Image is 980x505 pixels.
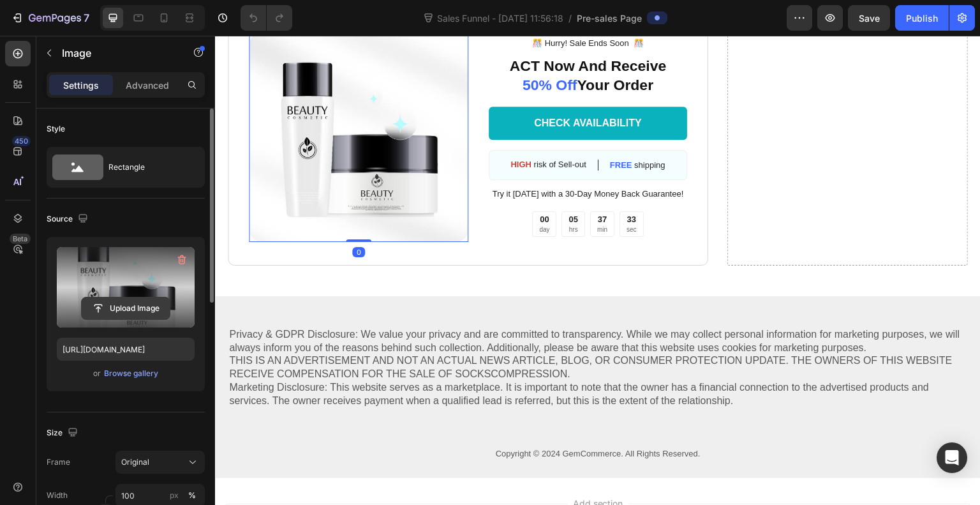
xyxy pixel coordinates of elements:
[14,413,752,424] p: Copyright © 2024 GemCommerce. All Rights Reserved.
[188,490,196,501] div: %
[137,211,150,222] div: 0
[115,451,205,474] button: Original
[412,179,422,190] div: 33
[395,125,450,133] p: shipping
[382,179,392,190] div: 37
[434,11,566,25] span: Sales Funnel - [DATE] 11:56:18
[353,179,362,190] div: 05
[906,11,938,25] div: Publish
[14,292,752,372] p: Privacy & GDPR Disclosure: We value your privacy and are committed to transparency. While we may ...
[274,20,473,61] h2: ACT Now And Receive Your Order
[382,190,392,198] p: min
[167,488,182,503] button: %
[93,366,101,381] span: or
[353,461,413,474] span: Add section
[5,5,95,31] button: 7
[47,490,68,501] label: Width
[47,456,70,468] label: Frame
[895,5,949,31] button: Publish
[395,124,417,134] strong: FREE
[47,123,65,135] div: Style
[324,179,334,190] div: 00
[241,5,292,31] div: Undo/Redo
[859,13,880,24] span: Save
[170,490,179,501] div: px
[308,41,362,57] span: 50% Off
[848,5,890,31] button: Save
[62,45,170,61] p: Image
[353,190,362,198] p: hrs
[121,456,149,468] span: Original
[295,124,371,135] p: risk of Sell-out
[215,36,980,505] iframe: Design area
[937,442,967,473] div: Open Intercom Messenger
[103,367,159,380] button: Browse gallery
[295,124,316,133] strong: HIGH
[81,297,170,320] button: Upload Image
[412,190,422,198] p: sec
[184,488,200,503] button: px
[84,10,89,26] p: 7
[12,136,31,146] div: 450
[275,153,471,164] p: Try it [DATE] with a 30-Day Money Back Guarantee!
[319,81,427,94] div: CHECK AVAILABILITY
[10,234,31,244] div: Beta
[57,338,195,361] input: https://example.com/image.jpg
[108,153,186,182] div: Rectangle
[63,79,99,92] p: Settings
[577,11,642,25] span: Pre-sales Page
[47,425,80,442] div: Size
[324,190,334,198] p: day
[274,71,473,105] a: CHECK AVAILABILITY
[104,368,158,379] div: Browse gallery
[47,211,91,228] div: Source
[275,3,471,13] p: ️🎊 Hurry! Sale Ends Soon ️🎊
[568,11,572,25] span: /
[126,79,169,92] p: Advanced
